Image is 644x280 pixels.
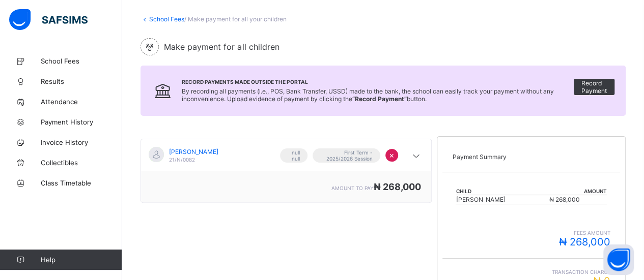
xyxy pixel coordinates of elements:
span: School Fees [41,57,122,65]
td: [PERSON_NAME] [456,195,549,204]
th: Amount [549,188,607,195]
span: Payment History [41,118,122,126]
img: safsims [9,9,88,30]
span: [PERSON_NAME] [169,148,218,155]
span: Make payment for all children [164,42,279,52]
span: Collectibles [41,159,122,167]
th: Child [456,188,549,195]
span: 21/N/0082 [169,157,195,163]
span: × [389,150,395,160]
span: ₦ 268,000 [374,181,421,192]
span: First Term - 2025/2026 Session [320,149,373,162]
span: / Make payment for all your children [184,15,287,23]
span: ₦ 268,000 [558,236,610,248]
span: Invoice History [41,138,122,146]
span: null null [288,149,300,162]
button: Open asap [603,244,634,275]
span: Results [41,77,122,85]
span: ₦ 268,000 [549,196,580,203]
span: Class Timetable [41,179,122,187]
span: Record Payments Made Outside the Portal [182,79,574,85]
span: Attendance [41,98,122,106]
span: Record Payment [581,79,607,95]
div: [object Object] [141,139,432,203]
p: Payment Summary [453,153,610,161]
b: “Record Payment” [352,95,407,103]
span: Transaction charge [453,269,610,275]
a: School Fees [149,15,184,23]
span: By recording all payments (i.e., POS, Bank Transfer, USSD) made to the bank, the school can easil... [182,87,554,103]
span: Help [41,256,122,264]
span: amount to pay [331,185,374,191]
span: fees amount [453,230,610,236]
i: arrow [410,151,422,161]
